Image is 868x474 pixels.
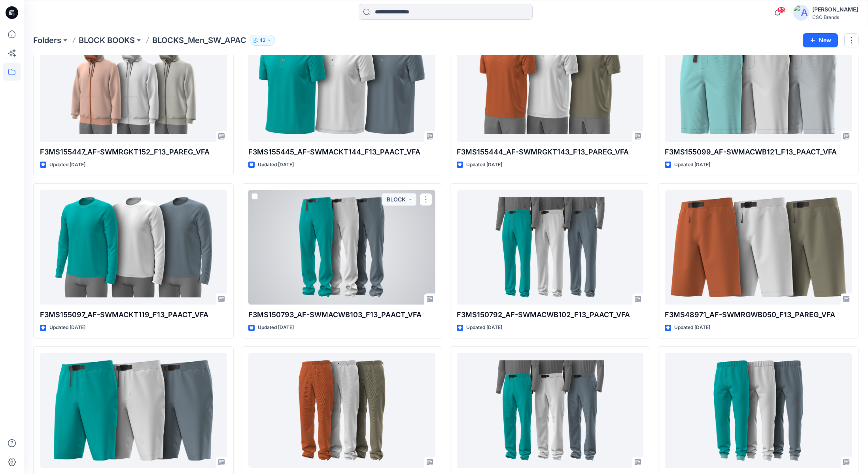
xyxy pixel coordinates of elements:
[665,353,852,468] a: F3MS48962_AF-SWMACKB041_F13_PAACT_VFA
[466,324,502,332] p: Updated [DATE]
[40,147,227,158] p: F3MS155447_AF-SWMRGKT152_F13_PAREG_VFA
[79,35,135,46] a: BLOCK BOOKS
[457,27,644,141] a: F3MS155444_AF-SWMRGKT143_F13_PAREG_VFA
[33,35,61,46] a: Folders
[49,161,85,169] p: Updated [DATE]
[466,161,502,169] p: Updated [DATE]
[40,353,227,468] a: F3MS48970_AF-SWMACWB049_F13_PAACT_VFA
[248,27,435,141] a: F3MS155445_AF-SWMACKT144_F13_PAACT_VFA
[665,190,852,305] a: F3MS48971_AF-SWMRGWB050_F13_PAREG_VFA
[457,353,644,468] a: F3MS48966_AF-SWMACWB045_F13_PAACT_VFA
[40,27,227,141] a: F3MS155447_AF-SWMRGKT152_F13_PAREG_VFA
[248,147,435,158] p: F3MS155445_AF-SWMACKT144_F13_PAACT_VFA
[457,147,644,158] p: F3MS155444_AF-SWMRGKT143_F13_PAREG_VFA
[812,14,858,20] div: CSC Brands
[40,190,227,305] a: F3MS155097_AF-SWMACKT119_F13_PAACT_VFA
[457,190,644,305] a: F3MS150792_AF-SWMACWB102_F13_PAACT_VFA
[665,147,852,158] p: F3MS155099_AF-SWMACWB121_F13_PAACT_VFA
[665,309,852,320] p: F3MS48971_AF-SWMRGWB050_F13_PAREG_VFA
[674,161,710,169] p: Updated [DATE]
[152,35,246,46] p: BLOCKS_Men_SW_APAC
[248,309,435,320] p: F3MS150793_AF-SWMACWB103_F13_PAACT_VFA
[674,324,710,332] p: Updated [DATE]
[793,5,809,21] img: avatar
[803,33,838,47] button: New
[777,7,786,13] span: 83
[457,309,644,320] p: F3MS150792_AF-SWMACWB102_F13_PAACT_VFA
[258,161,294,169] p: Updated [DATE]
[258,324,294,332] p: Updated [DATE]
[40,309,227,320] p: F3MS155097_AF-SWMACKT119_F13_PAACT_VFA
[248,190,435,305] a: F3MS150793_AF-SWMACWB103_F13_PAACT_VFA
[259,36,265,45] p: 42
[812,5,858,14] div: [PERSON_NAME]
[665,27,852,141] a: F3MS155099_AF-SWMACWB121_F13_PAACT_VFA
[49,324,85,332] p: Updated [DATE]
[248,353,435,468] a: F3MS48967_AF-SWMRGWB046_F13_PAREG_VFA
[250,35,275,46] button: 42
